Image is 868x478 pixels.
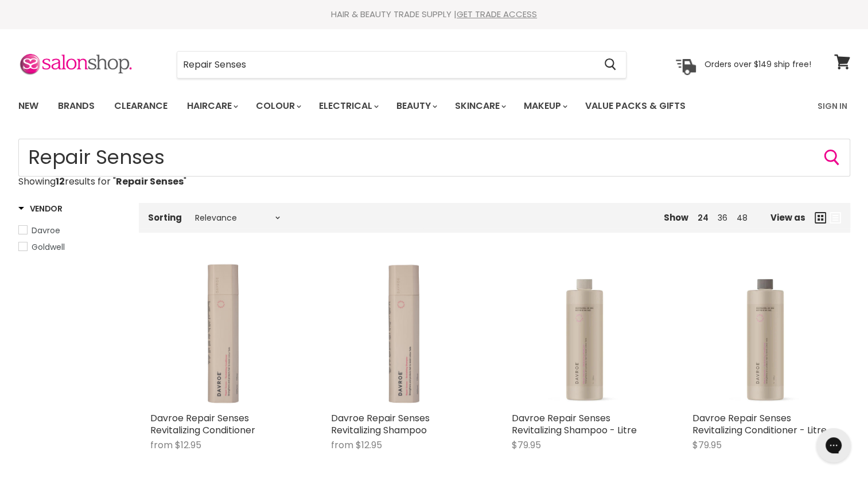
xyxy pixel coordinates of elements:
a: Clearance [106,94,176,118]
label: Sorting [148,213,182,222]
input: Search [177,52,595,78]
span: View as [770,213,805,222]
a: Value Packs & Gifts [577,94,694,118]
ul: Main menu [10,89,753,123]
span: $79.95 [692,438,722,452]
p: Orders over $149 ship free! [704,59,811,69]
button: Search [823,148,841,167]
span: $79.95 [512,438,541,452]
a: Davroe Repair Senses Revitalizing Shampoo [331,412,430,437]
h3: Vendor [18,203,63,214]
strong: 12 [56,175,65,188]
a: New [10,94,47,118]
span: $12.95 [175,438,201,452]
img: Davroe Repair Senses Revitalizing Conditioner [150,260,297,406]
img: Davroe Repair Senses Revitalizing Shampoo [331,260,477,406]
img: Davroe Repair Senses Revitalizing Conditioner - Litre [692,260,839,406]
span: Goldwell [32,241,65,253]
a: 24 [698,212,709,224]
a: Davroe [18,224,124,237]
form: Product [18,139,850,177]
button: Search [595,52,626,78]
span: Davroe [32,225,60,236]
a: Colour [247,94,308,118]
input: Search [18,139,850,177]
a: Makeup [515,94,574,118]
img: Davroe Repair Senses Revitalizing Shampoo - Litre [512,260,658,406]
span: from [331,438,353,452]
a: GET TRADE ACCESS [457,8,537,20]
div: HAIR & BEAUTY TRADE SUPPLY | [4,9,865,20]
nav: Main [4,89,865,123]
a: Brands [49,94,103,118]
a: Skincare [446,94,513,118]
span: from [150,438,173,452]
a: Sign In [811,94,854,118]
a: Electrical [310,94,386,118]
a: Davroe Repair Senses Revitalizing Conditioner - Litre [692,412,827,437]
span: $12.95 [356,438,382,452]
a: Davroe Repair Senses Revitalizing Conditioner [150,412,255,437]
a: Haircare [178,94,245,118]
iframe: Gorgias live chat messenger [811,424,857,467]
a: 48 [737,212,748,224]
a: Davroe Repair Senses Revitalizing Shampoo - Litre [512,412,637,437]
a: 36 [718,212,727,224]
p: Showing results for " " [18,177,850,187]
form: Product [177,51,626,79]
span: Show [664,211,688,224]
a: Goldwell [18,241,124,253]
strong: Repair Senses [116,175,184,188]
a: Beauty [388,94,444,118]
